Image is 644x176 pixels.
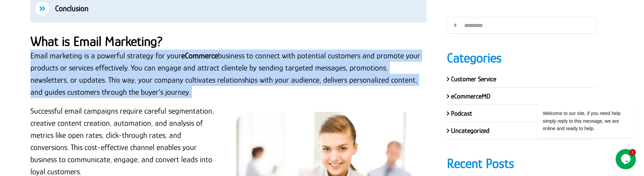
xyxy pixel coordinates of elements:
[451,110,472,117] a: Podcast
[447,17,597,34] input: Search...
[447,154,597,173] h4: Recent Posts
[30,34,163,49] strong: What is Email Marketing?
[447,49,597,67] h4: Categories
[451,127,490,134] a: Uncategorized
[451,75,496,83] a: Customer Service
[181,51,218,60] a: eCommerce
[447,17,464,34] input: Search
[30,50,427,98] p: Email marketing is a powerful strategy for your business to connect with potential customers and ...
[616,149,637,169] iframe: chat widget
[451,92,491,100] a: eCommerceMD
[55,4,89,13] a: Conclusion
[516,43,637,146] iframe: chat widget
